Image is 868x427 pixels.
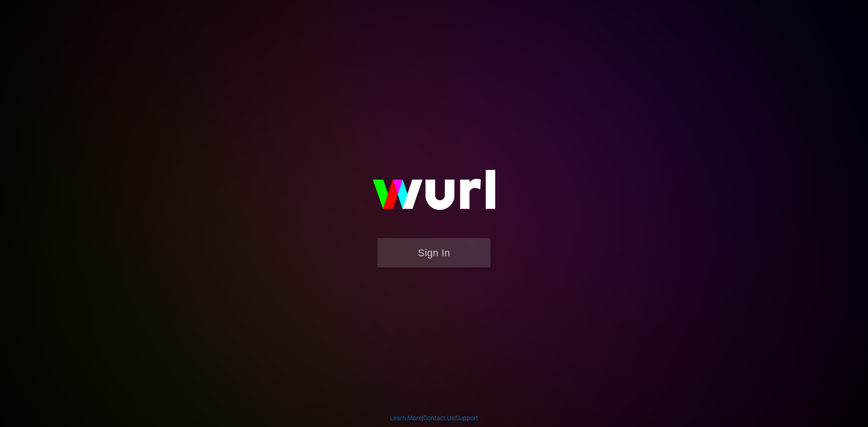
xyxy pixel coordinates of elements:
div: | | [390,413,478,422]
a: Learn More [390,414,422,422]
a: Support [456,414,478,422]
a: Contact Us [423,414,454,422]
img: wurl-logo-on-black-223613ac3d8ba8fe6dc639794a292ebdb59501304c7dfd60c99c58986ef67473.svg [344,150,524,238]
button: Sign In [377,238,491,267]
